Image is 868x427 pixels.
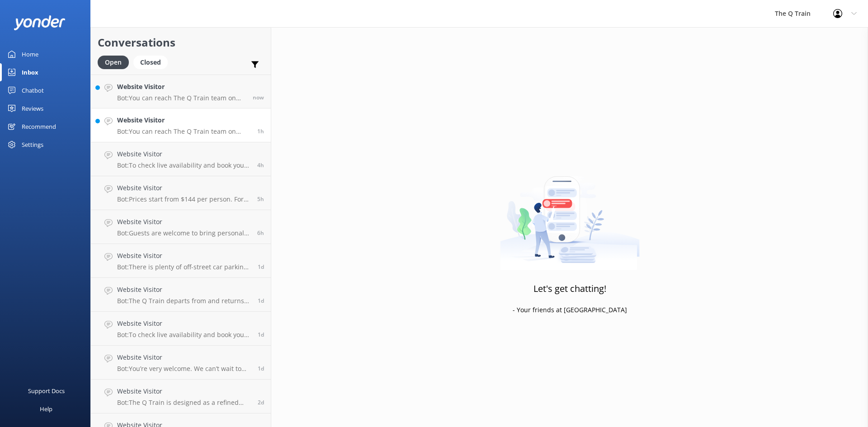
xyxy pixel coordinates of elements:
[98,57,133,67] a: Open
[91,278,271,312] a: Website VisitorBot:The Q Train departs from and returns to [GEOGRAPHIC_DATA], [GEOGRAPHIC_DATA][P...
[117,263,251,271] p: Bot: There is plenty of off-street car parking at [GEOGRAPHIC_DATA]. The carpark is gravel, and w...
[117,386,251,396] h4: Website Visitor
[117,319,251,328] h4: Website Visitor
[117,82,246,92] h4: Website Visitor
[258,331,264,338] span: Sep 11 2025 08:55am (UTC +10:00) Australia/Sydney
[258,399,264,406] span: Sep 10 2025 02:36pm (UTC +10:00) Australia/Sydney
[22,136,43,154] div: Settings
[91,312,271,346] a: Website VisitorBot:To check live availability and book your experience, please visit [URL][DOMAIN...
[28,382,65,400] div: Support Docs
[257,161,264,169] span: Sep 12 2025 11:43am (UTC +10:00) Australia/Sydney
[40,400,52,418] div: Help
[117,149,250,159] h4: Website Visitor
[258,263,264,271] span: Sep 11 2025 12:39pm (UTC +10:00) Australia/Sydney
[117,285,251,295] h4: Website Visitor
[98,56,129,69] div: Open
[91,176,271,210] a: Website VisitorBot:Prices start from $144 per person. For more details on current pricing and inc...
[98,34,264,51] h2: Conversations
[91,210,271,244] a: Website VisitorBot:Guests are welcome to bring personal effects, including cameras, onto The Q Tr...
[257,195,264,203] span: Sep 12 2025 10:55am (UTC +10:00) Australia/Sydney
[91,108,271,142] a: Website VisitorBot:You can reach The Q Train team on [PHONE_NUMBER] or email [EMAIL_ADDRESS][DOMA...
[513,305,627,315] p: - Your friends at [GEOGRAPHIC_DATA]
[117,183,250,193] h4: Website Visitor
[117,251,251,261] h4: Website Visitor
[258,365,264,372] span: Sep 11 2025 08:42am (UTC +10:00) Australia/Sydney
[91,142,271,176] a: Website VisitorBot:To check live availability and book your experience, please click [URL][DOMAIN...
[117,331,251,339] p: Bot: To check live availability and book your experience, please visit [URL][DOMAIN_NAME].
[253,94,264,101] span: Sep 12 2025 04:02pm (UTC +10:00) Australia/Sydney
[117,115,250,125] h4: Website Visitor
[22,117,56,136] div: Recommend
[91,346,271,380] a: Website VisitorBot:You’re very welcome. We can’t wait to have you onboard The Q Train.1d
[91,380,271,413] a: Website VisitorBot:The Q Train is designed as a refined dining experience, but there is no specif...
[91,75,271,108] a: Website VisitorBot:You can reach The Q Train team on [PHONE_NUMBER] or email [EMAIL_ADDRESS][DOMA...
[117,229,250,237] p: Bot: Guests are welcome to bring personal effects, including cameras, onto The Q Train at their o...
[257,229,264,237] span: Sep 12 2025 09:46am (UTC +10:00) Australia/Sydney
[257,127,264,135] span: Sep 12 2025 02:05pm (UTC +10:00) Australia/Sydney
[91,244,271,278] a: Website VisitorBot:There is plenty of off-street car parking at [GEOGRAPHIC_DATA]. The carpark is...
[500,157,640,270] img: artwork of a man stealing a conversation from at giant smartphone
[258,297,264,305] span: Sep 11 2025 10:07am (UTC +10:00) Australia/Sydney
[117,127,250,136] p: Bot: You can reach The Q Train team on [PHONE_NUMBER] or email [EMAIL_ADDRESS][DOMAIN_NAME]. For ...
[133,57,172,67] a: Closed
[22,45,38,63] div: Home
[117,161,250,169] p: Bot: To check live availability and book your experience, please click [URL][DOMAIN_NAME].
[22,81,44,99] div: Chatbot
[117,399,251,407] p: Bot: The Q Train is designed as a refined dining experience, but there is no specific dress code ...
[117,297,251,305] p: Bot: The Q Train departs from and returns to [GEOGRAPHIC_DATA], [GEOGRAPHIC_DATA][PERSON_NAME][GE...
[533,282,606,296] h3: Let's get chatting!
[22,63,38,81] div: Inbox
[22,99,43,117] div: Reviews
[117,217,250,227] h4: Website Visitor
[117,94,246,102] p: Bot: You can reach The Q Train team on [PHONE_NUMBER] or email [EMAIL_ADDRESS][DOMAIN_NAME]. For ...
[117,195,250,203] p: Bot: Prices start from $144 per person. For more details on current pricing and inclusions, pleas...
[117,365,251,373] p: Bot: You’re very welcome. We can’t wait to have you onboard The Q Train.
[117,352,251,362] h4: Website Visitor
[133,56,168,69] div: Closed
[14,15,66,30] img: yonder-white-logo.png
